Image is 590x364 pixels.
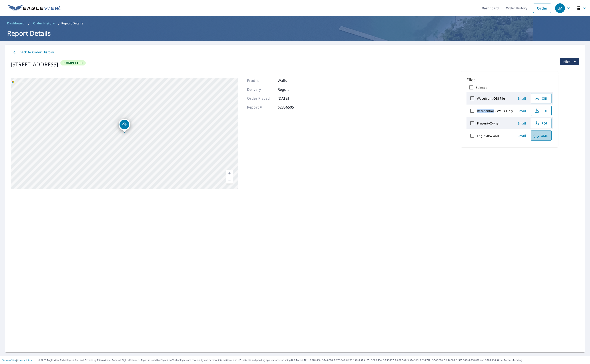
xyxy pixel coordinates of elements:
label: Residential - Walls Only [477,109,513,113]
button: PDF [531,118,552,128]
div: [STREET_ADDRESS] [11,60,58,68]
div: LM [555,3,565,13]
a: Dashboard [5,20,26,27]
p: Order Placed [247,96,274,101]
span: PDF [534,121,548,126]
span: Completed [61,61,85,65]
span: PDF [534,108,548,113]
span: Email [516,96,527,101]
span: Email [516,134,527,138]
label: Select all [476,85,489,90]
button: XML [531,131,552,141]
span: OBJ [534,96,548,101]
p: | [2,359,32,362]
p: Report Details [61,21,83,26]
a: Current Level 15, Zoom In [226,170,233,177]
p: 62856505 [278,105,304,110]
button: Email [515,132,529,139]
nav: breadcrumb [5,20,585,27]
a: Back to Order History [11,48,56,56]
a: Order [533,4,551,13]
a: Current Level 15, Zoom Out [226,177,233,184]
button: PDF [531,106,552,116]
span: Email [516,109,527,113]
button: Email [515,107,529,114]
span: Files [563,59,578,64]
button: Email [515,95,529,102]
p: Delivery [247,87,274,92]
a: Terms of Use [2,359,16,362]
span: XML [534,133,548,138]
span: Back to Order History [12,49,54,55]
label: Wavefront OBJ File [477,96,505,101]
label: EagleView XML [477,134,500,138]
p: Regular [278,87,304,92]
a: Order History [31,20,56,27]
p: Files [466,77,553,83]
p: Product [247,78,274,83]
button: filesDropdownBtn-62856505 [560,58,579,65]
span: Order History [33,21,55,26]
a: Privacy Policy [17,359,32,362]
button: Email [515,120,529,127]
span: Email [516,121,527,125]
p: Report # [247,105,274,110]
label: PropertyOwner [477,121,500,125]
p: © 2025 Eagle View Technologies, Inc. and Pictometry International Corp. All Rights Reserved. Repo... [38,358,588,362]
li: / [58,21,60,26]
img: EV Logo [8,5,60,12]
li: / [28,21,30,26]
div: Dropped pin, building 1, Residential property, 25 Harvest Park Rd NE CALGARY, AB T3K4H7 [119,119,130,133]
button: OBJ [531,93,552,103]
span: Dashboard [7,21,25,26]
p: Walls [278,78,304,83]
p: [DATE] [278,96,304,101]
h1: Report Details [5,29,585,38]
